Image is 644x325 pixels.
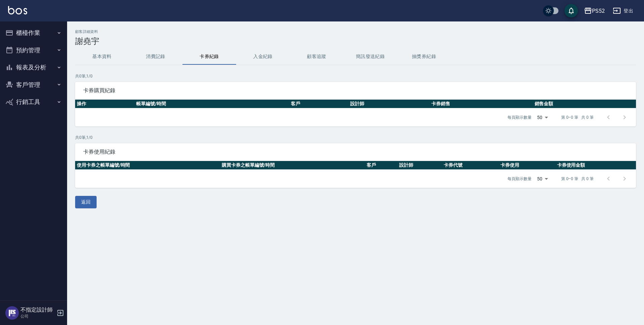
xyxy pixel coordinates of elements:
[397,49,451,65] button: 抽獎券紀錄
[581,4,607,18] button: PS52
[365,161,397,170] th: 客戶
[499,161,555,170] th: 卡券使用
[236,49,290,65] button: 入金紀錄
[561,114,594,120] p: 第 0–0 筆 共 0 筆
[565,4,578,17] button: save
[75,134,636,141] p: 共 0 筆, 1 / 0
[561,176,594,182] p: 第 0–0 筆 共 0 筆
[75,49,129,65] button: 基本資料
[555,161,636,170] th: 卡券使用金額
[75,37,636,46] h3: 謝堯宇
[83,149,628,155] span: 卡券使用紀錄
[348,100,430,108] th: 設計師
[3,76,64,94] button: 客戶管理
[592,7,605,15] div: PS52
[3,93,64,111] button: 行銷工具
[507,114,532,120] p: 每頁顯示數量
[534,108,550,126] div: 50
[290,49,343,65] button: 顧客追蹤
[397,161,442,170] th: 設計師
[75,196,97,208] button: 返回
[8,6,27,14] img: Logo
[343,49,397,65] button: 簡訊發送紀錄
[3,59,64,76] button: 報表及分析
[533,100,636,108] th: 銷售金額
[75,100,135,108] th: 操作
[75,161,220,170] th: 使用卡券之帳單編號/時間
[430,100,533,108] th: 卡券銷售
[289,100,348,108] th: 客戶
[610,5,636,17] button: 登出
[534,170,550,188] div: 50
[507,176,532,182] p: 每頁顯示數量
[3,42,64,59] button: 預約管理
[129,49,182,65] button: 消費記錄
[20,313,55,319] p: 公司
[20,307,55,313] h5: 不指定設計師
[182,49,236,65] button: 卡券紀錄
[83,87,628,94] span: 卡券購買紀錄
[135,100,289,108] th: 帳單編號/時間
[220,161,365,170] th: 購買卡券之帳單編號/時間
[5,306,19,320] img: Person
[75,73,636,79] p: 共 0 筆, 1 / 0
[3,24,64,42] button: 櫃檯作業
[75,30,636,34] h2: 顧客詳細資料
[442,161,499,170] th: 卡券代號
